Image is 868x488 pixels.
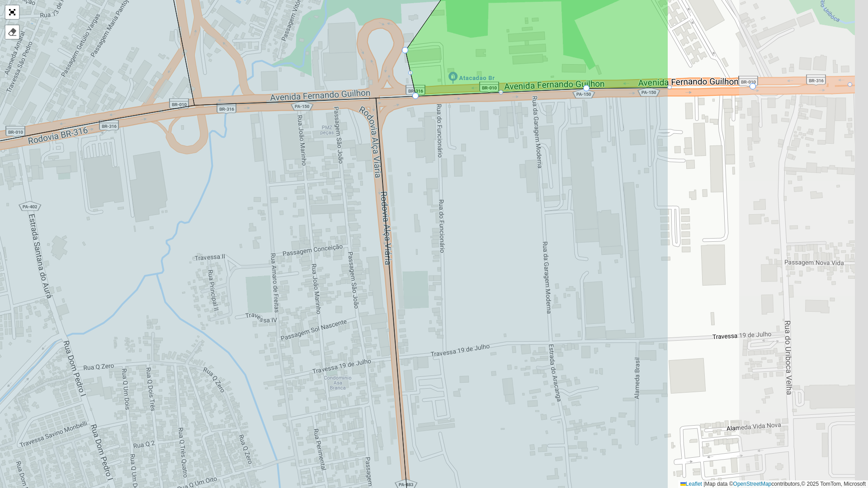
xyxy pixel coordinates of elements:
div: Remover camada(s) [5,25,19,39]
a: OpenStreetMap [733,481,772,487]
span: | [703,481,705,487]
a: Leaflet [680,481,702,487]
div: Map data © contributors,© 2025 TomTom, Microsoft [678,480,868,488]
a: Abrir mapa em tela cheia [5,5,19,19]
